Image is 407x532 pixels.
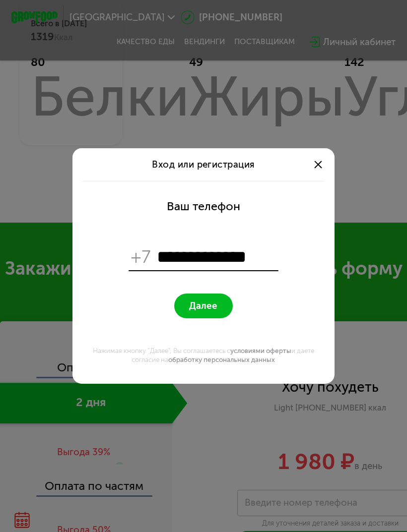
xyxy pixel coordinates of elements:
[131,246,152,268] span: +7
[168,355,275,364] a: обработку персональных данных
[174,294,233,318] button: Далее
[79,347,327,365] div: Нажимая кнопку "Далее", Вы соглашаетесь с и даете согласие на
[167,199,240,213] div: Ваш телефон
[230,347,291,355] a: условиями оферты
[152,159,255,170] span: Вход или регистрация
[189,300,217,311] span: Далее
